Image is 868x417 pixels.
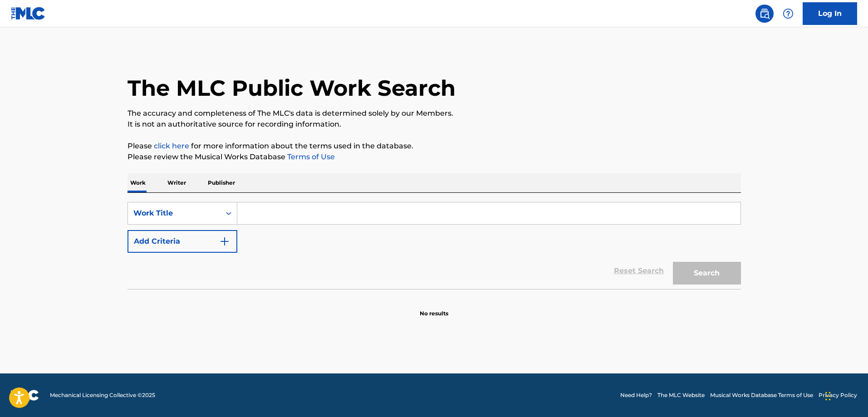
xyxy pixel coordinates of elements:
[133,208,215,219] div: Work Title
[128,152,741,162] p: Please review the Musical Works Database
[205,173,238,192] p: Publisher
[759,8,770,19] img: search
[657,391,705,399] a: The MLC Website
[420,299,448,318] p: No results
[128,141,741,152] p: Please for more information about the terms used in the database.
[165,173,189,192] p: Writer
[710,391,813,399] a: Musical Works Database Terms of Use
[50,391,155,399] span: Mechanical Licensing Collective © 2025
[779,5,797,23] div: Help
[783,8,794,19] img: help
[219,236,230,247] img: 9d2ae6d4665cec9f34b9.svg
[154,142,189,150] a: click here
[825,383,831,410] div: Drag
[128,173,148,192] p: Work
[11,7,46,20] img: MLC Logo
[285,152,335,161] a: Terms of Use
[128,119,741,130] p: It is not an authoritative source for recording information.
[11,390,39,401] img: logo
[128,202,741,289] form: Search Form
[620,391,652,399] a: Need Help?
[128,108,741,119] p: The accuracy and completeness of The MLC's data is determined solely by our Members.
[755,5,774,23] a: Public Search
[128,74,456,102] h1: The MLC Public Work Search
[128,230,237,253] button: Add Criteria
[823,373,868,417] iframe: Chat Widget
[803,2,857,25] a: Log In
[819,391,857,399] a: Privacy Policy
